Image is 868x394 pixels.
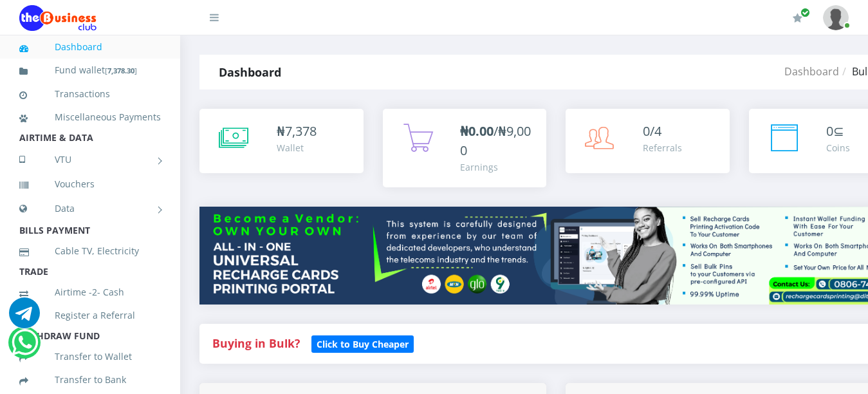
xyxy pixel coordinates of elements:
[285,122,317,140] span: 7,378
[19,32,161,62] a: Dashboard
[19,5,97,31] img: Logo
[460,122,494,140] b: ₦0.00
[643,122,661,140] span: 0/4
[105,66,137,75] small: [ ]
[19,102,161,132] a: Miscellaneous Payments
[19,236,161,266] a: Cable TV, Electricity
[277,122,317,141] div: ₦
[277,141,317,155] div: Wallet
[12,337,38,358] a: Chat for support
[19,277,161,307] a: Airtime -2- Cash
[9,307,40,328] a: Chat for support
[219,64,281,80] strong: Dashboard
[826,122,833,140] span: 0
[793,13,802,23] i: Renew/Upgrade Subscription
[311,335,414,351] a: Click to Buy Cheaper
[317,338,409,350] b: Click to Buy Cheaper
[212,335,300,351] strong: Buying in Bulk?
[826,141,850,155] div: Coins
[460,122,531,159] span: /₦9,000
[19,342,161,371] a: Transfer to Wallet
[107,66,134,75] b: 7,378.30
[643,141,682,155] div: Referrals
[460,160,534,174] div: Earnings
[784,64,839,79] a: Dashboard
[800,8,810,17] span: Renew/Upgrade Subscription
[19,169,161,199] a: Vouchers
[19,79,161,109] a: Transactions
[199,109,364,173] a: ₦7,378 Wallet
[19,301,161,330] a: Register a Referral
[823,5,849,30] img: User
[383,109,547,187] a: ₦0.00/₦9,000 Earnings
[826,122,850,141] div: ⊆
[19,55,161,86] a: Fund wallet[7,378.30]
[19,192,161,225] a: Data
[19,144,161,176] a: VTU
[566,109,730,173] a: 0/4 Referrals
